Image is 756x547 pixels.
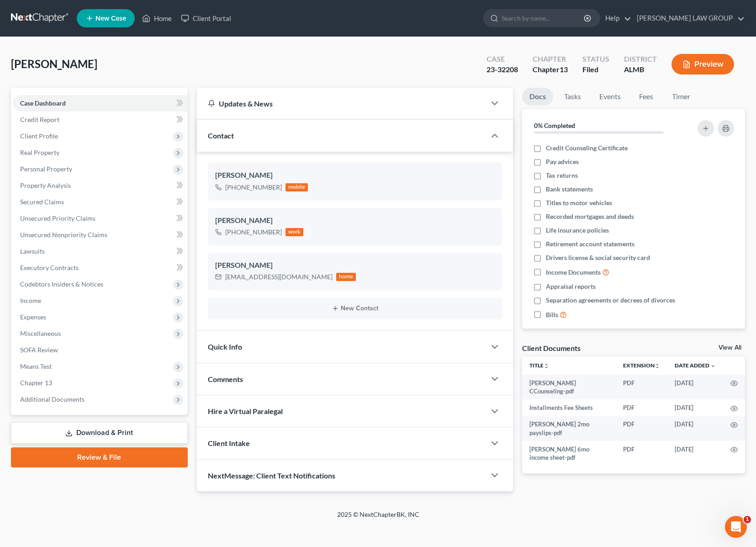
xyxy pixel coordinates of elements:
[546,282,596,291] span: Appraisal reports
[208,131,234,140] span: Contact
[20,329,61,337] span: Miscellaneous
[546,226,609,235] span: Life insurance policies
[20,181,71,189] span: Property Analysis
[20,231,107,239] span: Unsecured Nonpriority Claims
[215,215,495,226] div: [PERSON_NAME]
[616,441,667,466] td: PDF
[582,64,609,75] div: Filed
[544,363,549,369] i: unfold_more
[13,177,188,194] a: Property Analysis
[20,149,59,156] span: Real Property
[13,227,188,243] a: Unsecured Nonpriority Claims
[20,297,41,304] span: Income
[11,57,97,70] span: [PERSON_NAME]
[20,313,46,321] span: Expenses
[215,305,495,312] button: New Contact
[522,88,553,106] a: Docs
[20,362,52,370] span: Means Test
[208,99,475,108] div: Updates & News
[522,375,616,400] td: [PERSON_NAME] CCounseling-pdf
[616,399,667,416] td: PDF
[20,116,59,123] span: Credit Report
[719,345,741,351] a: View All
[623,362,660,369] a: Extensionunfold_more
[13,260,188,276] a: Executory Contracts
[522,416,616,441] td: [PERSON_NAME] 2mo payslips-pdf
[546,143,628,153] span: Credit Counseling Certificate
[522,441,616,466] td: [PERSON_NAME] 6mo income sheet-pdf
[675,362,716,369] a: Date Added expand_more
[13,342,188,358] a: SOFA Review
[744,516,751,523] span: 1
[95,15,126,22] span: New Case
[13,243,188,260] a: Lawsuits
[208,407,283,415] span: Hire a Virtual Paralegal
[546,239,634,249] span: Retirement account statements
[655,363,660,369] i: unfold_more
[208,439,250,447] span: Client Intake
[533,64,568,75] div: Chapter
[208,342,242,351] span: Quick Info
[20,379,52,387] span: Chapter 13
[20,99,66,107] span: Case Dashboard
[522,343,581,353] div: Client Documents
[215,170,495,181] div: [PERSON_NAME]
[225,183,282,192] div: [PHONE_NUMBER]
[546,310,558,319] span: Bills
[546,212,634,221] span: Recorded mortgages and deeds
[20,165,72,173] span: Personal Property
[624,54,657,64] div: District
[624,64,657,75] div: ALMB
[522,399,616,416] td: Installments Fee Sheets
[546,296,675,305] span: Separation agreements or decrees of divorces
[667,399,723,416] td: [DATE]
[20,280,103,288] span: Codebtors Insiders & Notices
[11,447,188,467] a: Review & File
[20,346,58,354] span: SOFA Review
[546,253,650,262] span: Drivers license & social security card
[546,268,601,277] span: Income Documents
[118,510,639,526] div: 2025 © NextChapterBK, INC
[486,54,518,64] div: Case
[285,228,304,236] div: work
[11,422,188,444] a: Download & Print
[208,375,243,383] span: Comments
[529,362,549,369] a: Titleunfold_more
[208,471,335,480] span: NextMessage: Client Text Notifications
[176,10,236,27] a: Client Portal
[616,375,667,400] td: PDF
[667,375,723,400] td: [DATE]
[137,10,176,27] a: Home
[632,10,745,27] a: [PERSON_NAME] LAW GROUP
[215,260,495,271] div: [PERSON_NAME]
[502,10,585,27] input: Search by name...
[20,247,45,255] span: Lawsuits
[592,88,628,106] a: Events
[546,171,578,180] span: Tax returns
[667,441,723,466] td: [DATE]
[557,88,588,106] a: Tasks
[667,416,723,441] td: [DATE]
[20,198,64,206] span: Secured Claims
[13,112,188,128] a: Credit Report
[546,185,593,194] span: Bank statements
[534,122,575,129] strong: 0% Completed
[225,228,282,237] div: [PHONE_NUMBER]
[546,198,612,207] span: Titles to motor vehicles
[560,65,568,74] span: 13
[632,88,661,106] a: Fees
[20,264,79,271] span: Executory Contracts
[582,54,609,64] div: Status
[601,10,631,27] a: Help
[546,157,579,166] span: Pay advices
[486,64,518,75] div: 23-32208
[13,95,188,112] a: Case Dashboard
[671,54,734,74] button: Preview
[336,273,356,281] div: home
[225,272,333,281] div: [EMAIL_ADDRESS][DOMAIN_NAME]
[665,88,698,106] a: Timer
[710,363,716,369] i: expand_more
[725,516,747,538] iframe: Intercom live chat
[20,132,58,140] span: Client Profile
[616,416,667,441] td: PDF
